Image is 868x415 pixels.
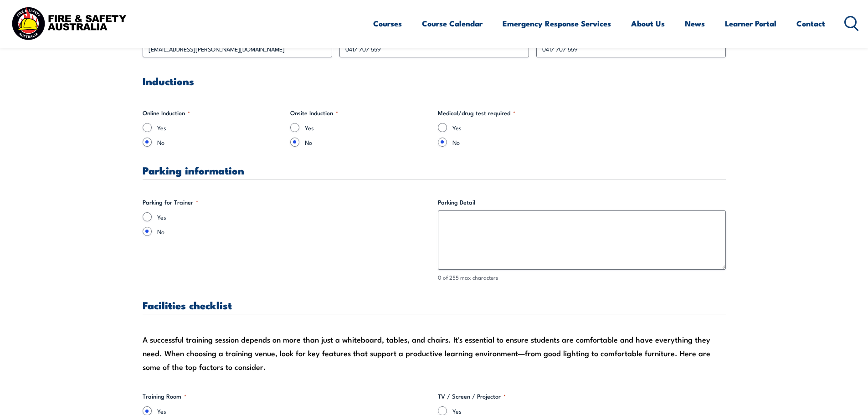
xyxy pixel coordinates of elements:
a: Learner Portal [725,11,776,36]
label: No [452,138,578,147]
a: News [685,11,705,36]
a: About Us [631,11,665,36]
legend: Onsite Induction [290,108,338,118]
legend: TV / Screen / Projector [438,392,506,401]
a: Course Calendar [422,11,483,36]
a: Courses [373,11,402,36]
label: No [157,227,431,236]
label: No [305,138,431,147]
label: Yes [157,123,283,132]
label: Parking Detail [438,198,726,207]
legend: Online Induction [143,108,190,118]
label: Yes [305,123,431,132]
a: Contact [796,11,825,36]
div: 0 of 255 max characters [438,273,726,282]
label: Yes [452,123,578,132]
label: No [157,138,283,147]
label: Yes [157,212,431,221]
h3: Inductions [143,76,726,86]
legend: Training Room [143,392,186,401]
h3: Facilities checklist [143,300,726,310]
legend: Parking for Trainer [143,198,198,207]
h3: Parking information [143,165,726,175]
legend: Medical/drug test required [438,108,515,118]
div: A successful training session depends on more than just a whiteboard, tables, and chairs. It's es... [143,333,726,374]
a: Emergency Response Services [503,11,611,36]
